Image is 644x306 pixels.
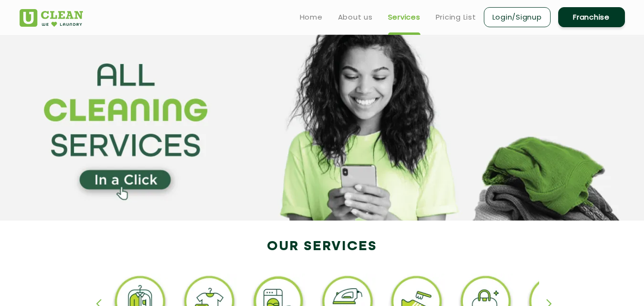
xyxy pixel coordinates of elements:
[300,11,323,23] a: Home
[388,11,420,23] a: Services
[558,7,625,27] a: Franchise
[484,7,551,27] a: Login/Signup
[20,9,83,27] img: UClean Laundry and Dry Cleaning
[338,11,373,23] a: About us
[436,11,476,23] a: Pricing List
